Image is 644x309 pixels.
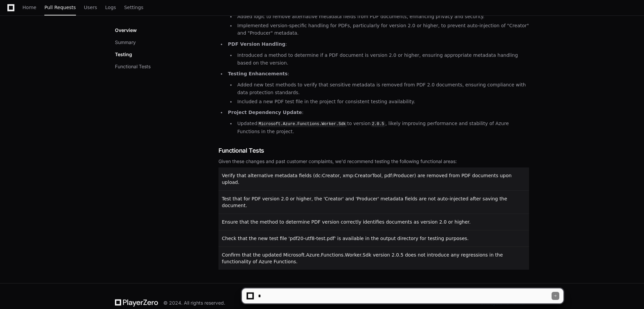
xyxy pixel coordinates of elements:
span: Test that for PDF version 2.0 or higher, the 'Creator' and 'Producer' metadata fields are not aut... [222,196,507,208]
span: Check that the new test file 'pdf20-utf8-test.pdf' is available in the output directory for testi... [222,236,469,241]
li: Introduced a method to determine if a PDF document is version 2.0 or higher, ensuring appropriate... [235,51,529,67]
span: Users [84,5,97,9]
strong: Project Dependency Update [228,110,302,115]
code: Microsoft.Azure.Functions.Worker.Sdk [257,121,347,127]
span: Ensure that the method to determine PDF version correctly identifies documents as version 2.0 or ... [222,219,471,225]
strong: Testing Enhancements [228,71,288,76]
p: : [228,40,529,48]
span: Functional Tests [218,146,264,155]
li: Included a new PDF test file in the project for consistent testing availability. [235,98,529,106]
p: Testing [115,51,132,58]
strong: PDF Version Handling [228,41,285,47]
span: Confirm that the updated Microsoft.Azure.Functions.Worker.Sdk version 2.0.5 does not introduce an... [222,252,503,264]
span: Verify that alternative metadata fields (dc:Creator, xmp:CreatorTool, pdf:Producer) are removed f... [222,173,512,185]
li: Added logic to remove alternative metadata fields from PDF documents, enhancing privacy and secur... [235,13,529,21]
div: Given these changes and past customer complaints, we'd recommend testing the following functional... [218,158,529,165]
p: Overview [115,27,137,34]
p: : [228,70,529,78]
p: : [228,109,529,116]
button: Functional Tests [115,63,151,70]
button: Summary [115,39,136,46]
li: Added new test methods to verify that sensitive metadata is removed from PDF 2.0 documents, ensur... [235,81,529,96]
span: Logs [105,5,116,9]
div: © 2024. All rights reserved. [163,300,225,306]
span: Home [23,5,36,9]
span: Settings [124,5,143,9]
span: Pull Requests [44,5,76,9]
code: 2.0.5 [371,121,386,127]
li: Implemented version-specific handling for PDFs, particularly for version 2.0 or higher, to preven... [235,22,529,37]
li: Updated to version , likely improving performance and stability of Azure Functions in the project. [235,120,529,135]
